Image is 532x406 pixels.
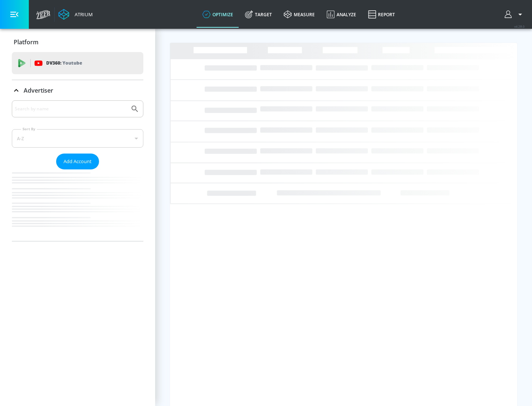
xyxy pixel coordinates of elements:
[12,80,143,101] div: Advertiser
[21,127,37,131] label: Sort By
[56,154,99,169] button: Add Account
[62,59,82,67] p: Youtube
[58,9,93,20] a: Atrium
[15,104,127,114] input: Search by name
[321,1,362,28] a: Analyze
[12,129,143,148] div: A-Z
[362,1,401,28] a: Report
[14,38,38,46] p: Platform
[278,1,321,28] a: measure
[239,1,278,28] a: Target
[12,32,143,52] div: Platform
[12,169,143,241] nav: list of Advertiser
[64,157,92,166] span: Add Account
[46,59,82,67] p: DV360:
[197,1,239,28] a: optimize
[12,100,143,241] div: Advertiser
[72,11,93,18] div: Atrium
[514,24,525,28] span: v 4.28.0
[12,52,143,74] div: DV360: Youtube
[24,86,53,94] p: Advertiser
